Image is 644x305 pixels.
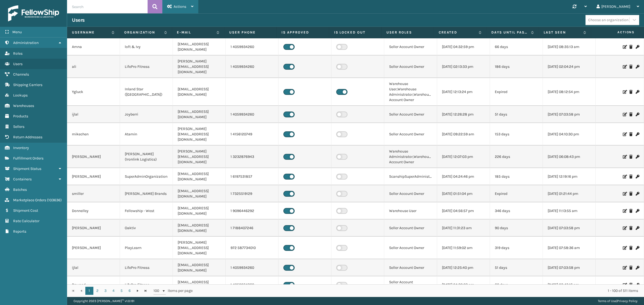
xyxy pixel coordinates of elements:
[490,123,543,146] td: 153 days
[101,287,109,295] a: 3
[490,78,543,106] td: Expired
[623,90,626,94] i: Edit
[85,287,93,295] a: 1
[623,192,626,196] i: Edit
[226,185,279,202] td: 1 7325519129
[67,185,120,202] td: smiller
[226,202,279,220] td: 1 9096446292
[636,113,639,116] i: Change Password
[120,38,173,55] td: loft & Ivy
[384,38,437,55] td: Seller Account Owner
[173,55,226,78] td: [PERSON_NAME][EMAIL_ADDRESS][DOMAIN_NAME]
[67,146,120,168] td: [PERSON_NAME]
[384,276,437,293] td: Seller Account Owner,Administrators
[437,237,490,259] td: [DATE] 11:59:02 am
[144,289,148,293] span: Go to the last page
[12,30,22,34] span: Menu
[173,276,226,293] td: [EMAIL_ADDRESS][DOMAIN_NAME]
[120,202,173,220] td: Fellowship - West
[543,78,596,106] td: [DATE] 08:12:54 pm
[226,123,279,146] td: 1 4156120749
[173,185,226,202] td: [EMAIL_ADDRESS][DOMAIN_NAME]
[636,209,639,213] i: Change Password
[67,202,120,220] td: Donnelley
[384,146,437,168] td: Warehouse Administrator,Warehouse Account Owner
[120,185,173,202] td: [PERSON_NAME] Brands
[173,123,226,146] td: [PERSON_NAME][EMAIL_ADDRESS][DOMAIN_NAME]
[593,28,638,37] span: Actions
[13,198,46,202] span: Marketplace Orders
[13,83,42,87] span: Shipping Carriers
[543,220,596,237] td: [DATE] 07:03:58 pm
[629,65,632,69] i: Delete
[384,202,437,220] td: Warehouse User
[173,259,226,276] td: [EMAIL_ADDRESS][DOMAIN_NAME]
[437,146,490,168] td: [DATE] 12:07:03 pm
[384,259,437,276] td: Seller Account Owner
[334,30,376,35] label: Is Locked Out
[67,38,120,55] td: Amna
[598,297,638,305] div: |
[636,155,639,159] i: Change Password
[543,185,596,202] td: [DATE] 01:21:44 pm
[13,229,26,234] span: Reports
[636,132,639,136] i: Change Password
[120,106,173,123] td: Joyberri
[636,45,639,49] i: Change Password
[384,237,437,259] td: Seller Account Owner
[8,5,59,21] img: logo
[177,30,214,35] label: E-mail
[124,30,161,35] label: Organization
[120,123,173,146] td: Atamin
[173,146,226,168] td: [PERSON_NAME][EMAIL_ADDRESS][DOMAIN_NAME]
[439,30,476,35] label: Created
[437,185,490,202] td: [DATE] 01:51:04 pm
[72,30,109,35] label: Username
[67,78,120,106] td: Ygluck
[636,226,639,230] i: Change Password
[134,287,142,295] a: Go to the next page
[173,237,226,259] td: [PERSON_NAME][EMAIL_ADDRESS][DOMAIN_NAME]
[226,146,279,168] td: 1 3232876943
[173,202,226,220] td: [EMAIL_ADDRESS][DOMAIN_NAME]
[47,198,62,202] span: ( 103636 )
[543,55,596,78] td: [DATE] 02:04:24 pm
[384,106,437,123] td: Seller Account Owner
[142,287,150,295] a: Go to the last page
[543,146,596,168] td: [DATE] 06:08:43 pm
[623,226,626,230] i: Edit
[226,55,279,78] td: 1 4059934260
[226,259,279,276] td: 1 4059934260
[623,155,626,159] i: Edit
[490,55,543,78] td: 186 days
[490,237,543,259] td: 319 days
[490,185,543,202] td: Expired
[72,17,85,23] h3: Users
[623,175,626,178] i: Edit
[636,266,639,270] i: Change Password
[173,38,226,55] td: [EMAIL_ADDRESS][DOMAIN_NAME]
[136,289,140,293] span: Go to the next page
[226,168,279,185] td: 1 6197531857
[120,55,173,78] td: LifePro Fitness
[437,259,490,276] td: [DATE] 12:25:40 pm
[226,106,279,123] td: 1 4059934260
[153,288,162,293] span: 100
[623,65,626,69] i: Edit
[543,38,596,55] td: [DATE] 08:35:13 am
[623,209,626,213] i: Edit
[67,276,120,293] td: Dawood
[490,146,543,168] td: 226 days
[437,106,490,123] td: [DATE] 12:26:28 pm
[200,288,638,293] div: 1 - 100 of 511 items
[229,30,272,35] label: User phone
[384,168,437,185] td: ScanshipSuperAdministrator
[491,30,528,35] label: Days until password expires
[629,90,632,94] i: Delete
[490,276,543,293] td: 60 days
[437,55,490,78] td: [DATE] 02:13:33 pm
[636,283,639,287] i: Change Password
[173,106,226,123] td: [EMAIL_ADDRESS][DOMAIN_NAME]
[437,220,490,237] td: [DATE] 11:31:23 am
[490,106,543,123] td: 51 days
